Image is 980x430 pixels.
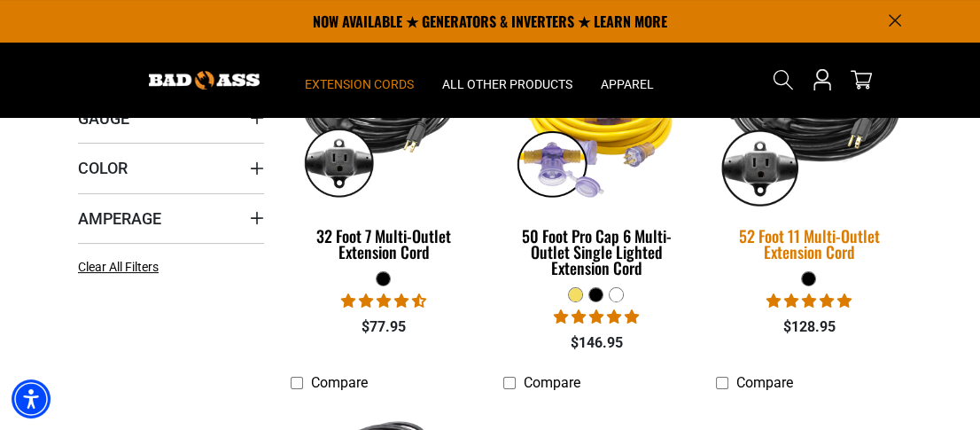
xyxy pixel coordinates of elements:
span: Amperage [78,208,161,229]
a: Clear All Filters [78,258,166,277]
div: 52 Foot 11 Multi-Outlet Extension Cord [716,228,902,260]
summary: Color [78,143,264,192]
a: cart [847,69,875,90]
div: $146.95 [503,332,689,354]
a: black 32 Foot 7 Multi-Outlet Extension Cord [291,29,477,270]
div: 32 Foot 7 Multi-Outlet Extension Cord [291,228,477,260]
img: yellow [501,32,692,204]
span: 4.74 stars [341,293,426,309]
a: black 52 Foot 11 Multi-Outlet Extension Cord [716,29,902,270]
span: All Other Products [442,76,572,92]
span: Compare [736,374,793,391]
a: yellow 50 Foot Pro Cap 6 Multi-Outlet Single Lighted Extension Cord [503,29,689,286]
div: $77.95 [291,317,477,338]
summary: Amperage [78,193,264,243]
div: $128.95 [716,317,902,338]
img: black [288,32,479,204]
span: 4.80 stars [554,309,639,325]
span: Extension Cords [305,76,414,92]
span: 4.95 stars [766,293,852,309]
img: black [703,22,915,214]
div: 50 Foot Pro Cap 6 Multi-Outlet Single Lighted Extension Cord [503,228,689,276]
summary: Apparel [587,43,668,117]
span: Clear All Filters [78,260,159,274]
span: Compare [524,374,580,391]
span: Gauge [78,108,129,129]
span: Apparel [601,76,654,92]
summary: Search [769,66,797,94]
summary: Gauge [78,93,264,143]
summary: All Other Products [428,43,587,117]
a: Open this option [808,43,836,117]
div: Accessibility Menu [12,379,51,418]
summary: Extension Cords [291,43,428,117]
img: Bad Ass Extension Cords [149,71,260,90]
span: Color [78,158,128,178]
span: Compare [311,374,368,391]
